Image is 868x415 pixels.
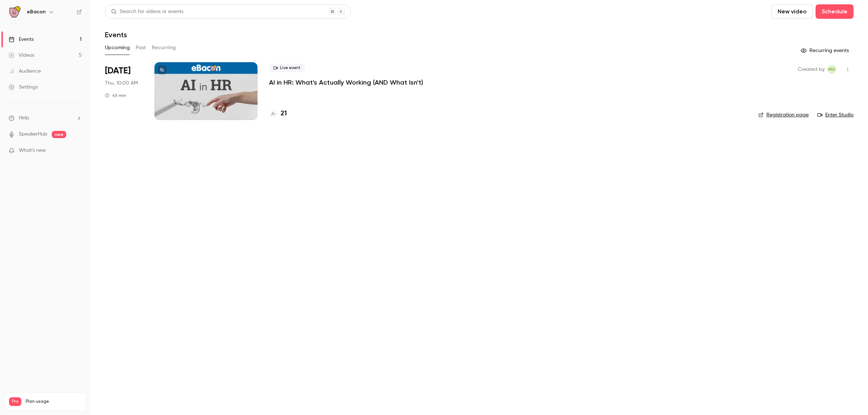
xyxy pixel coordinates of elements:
[9,84,38,91] div: Settings
[9,36,34,43] div: Events
[19,114,29,122] span: Help
[758,111,809,119] a: Registration page
[797,45,854,56] button: Recurring events
[269,64,305,72] span: Live event
[105,30,127,39] h1: Events
[73,147,82,154] iframe: Noticeable Trigger
[19,131,47,138] a: SpeakerHub
[52,131,66,138] span: new
[105,62,143,120] div: Oct 9 Thu, 10:00 AM (America/Phoenix)
[9,114,82,122] li: help-dropdown-opener
[9,68,41,75] div: Audience
[105,93,126,98] div: 45 min
[9,397,21,406] span: Pro
[105,42,130,54] button: Upcoming
[827,65,836,74] span: Michaela O'Leary
[798,65,825,74] span: Created by
[816,4,854,19] button: Schedule
[105,65,131,77] span: [DATE]
[269,78,423,87] a: AI in HR: What's Actually Working (AND What Isn't)
[27,8,46,16] h6: eBacon
[136,42,146,54] button: Past
[26,399,81,405] span: Plan usage
[281,109,287,119] h4: 21
[105,80,138,87] span: Thu, 10:00 AM
[111,8,183,16] div: Search for videos or events
[9,6,21,18] img: eBacon
[152,42,176,54] button: Recurring
[771,4,813,19] button: New video
[828,65,835,74] span: MO
[817,111,854,119] a: Enter Studio
[9,52,34,59] div: Videos
[19,147,46,154] span: What's new
[269,109,287,119] a: 21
